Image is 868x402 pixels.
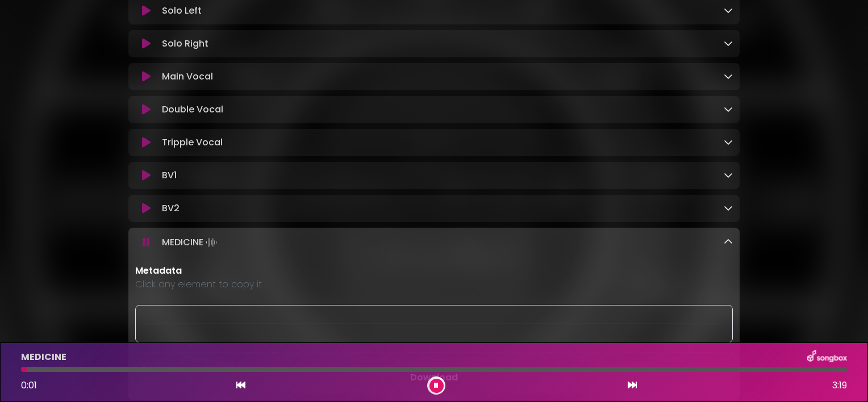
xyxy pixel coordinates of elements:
p: Double Vocal [162,103,223,116]
p: Solo Right [162,37,208,51]
span: 0:01 [21,379,37,392]
p: BV2 [162,202,180,215]
img: songbox-logo-white.png [807,350,847,365]
p: Metadata [135,264,733,278]
span: 3:19 [832,379,847,392]
p: BV1 [162,169,177,182]
img: waveform4.gif [203,235,219,250]
p: Tripple Vocal [162,136,223,149]
p: MEDICINE [21,350,66,364]
p: Click any element to copy it [135,278,733,291]
p: Solo Left [162,4,202,18]
p: MEDICINE [162,235,219,250]
p: Main Vocal [162,70,213,83]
